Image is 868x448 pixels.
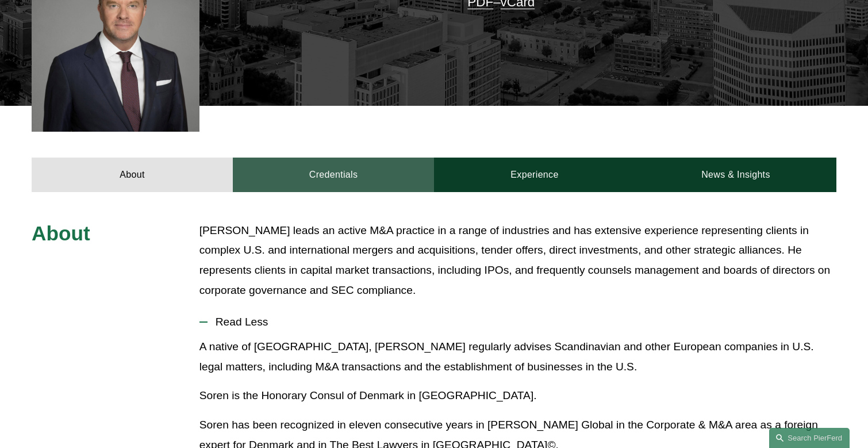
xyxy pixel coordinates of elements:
[434,158,635,192] a: Experience
[199,307,836,337] button: Read Less
[199,337,836,377] p: A native of [GEOGRAPHIC_DATA], [PERSON_NAME] regularly advises Scandinavian and other European co...
[199,386,836,406] p: Soren is the Honorary Consul of Denmark in [GEOGRAPHIC_DATA].
[32,222,90,244] span: About
[199,221,836,300] p: [PERSON_NAME] leads an active M&A practice in a range of industries and has extensive experience ...
[635,158,836,192] a: News & Insights
[208,316,836,328] span: Read Less
[769,428,850,448] a: Search this site
[233,158,434,192] a: Credentials
[32,158,233,192] a: About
